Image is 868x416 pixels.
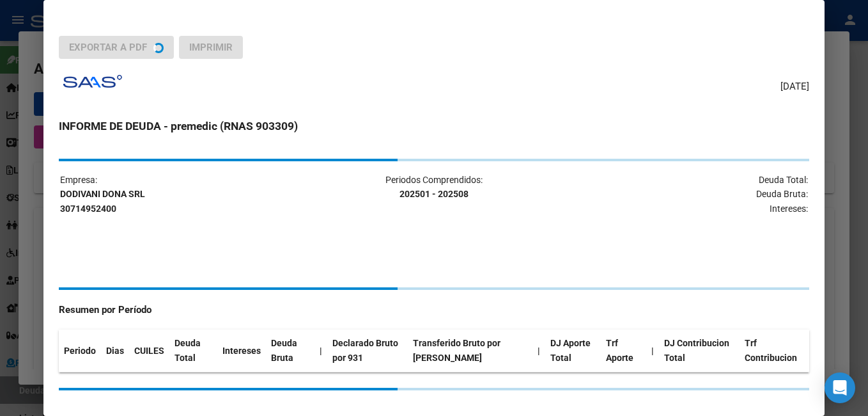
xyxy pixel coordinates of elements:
[101,330,129,372] th: Dias
[60,189,145,214] strong: DODIVANI DONA SRL 30714952400
[399,189,469,199] strong: 202501 - 202508
[69,42,147,53] span: Exportar a PDF
[189,42,233,53] span: Imprimir
[217,330,266,372] th: Intereses
[559,173,808,216] p: Deuda Total: Deuda Bruta: Intereses:
[314,330,327,372] th: |
[179,36,243,59] button: Imprimir
[740,330,809,372] th: Trf Contribucion
[59,118,809,134] h3: INFORME DE DEUDA - premedic (RNAS 903309)
[59,36,174,59] button: Exportar a PDF
[532,330,545,372] th: |
[659,330,740,372] th: DJ Contribucion Total
[825,372,855,403] div: Open Intercom Messenger
[266,330,314,372] th: Deuda Bruta
[129,330,169,372] th: CUILES
[310,173,559,202] p: Periodos Comprendidos:
[60,173,309,216] p: Empresa:
[59,303,809,317] h4: Resumen por Período
[59,330,101,372] th: Periodo
[780,79,809,94] span: [DATE]
[601,330,646,372] th: Trf Aporte
[545,330,601,372] th: DJ Aporte Total
[327,330,408,372] th: Declarado Bruto por 931
[646,330,659,372] th: |
[408,330,532,372] th: Transferido Bruto por [PERSON_NAME]
[169,330,217,372] th: Deuda Total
